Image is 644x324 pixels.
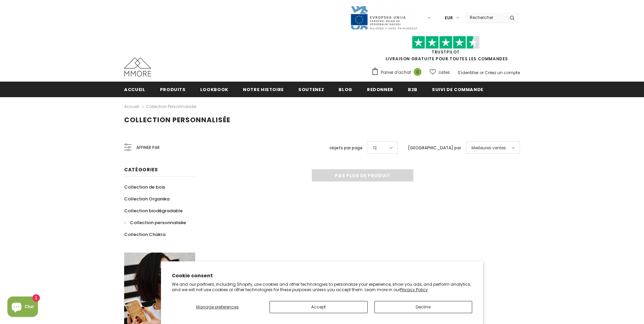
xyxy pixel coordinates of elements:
[339,86,352,93] span: Blog
[196,304,239,310] span: Manage preferences
[374,301,473,313] button: Decline
[381,69,411,76] span: Panier d'achat
[5,297,40,319] inbox-online-store-chat: Shopify online store chat
[373,145,377,151] span: 12
[480,70,484,75] span: or
[367,86,393,93] span: Redonner
[124,82,145,97] a: Accueil
[350,5,418,30] img: Javni Razpis
[200,86,228,93] span: Lookbook
[329,145,363,151] label: objets par page
[124,184,165,190] span: Collection de bois
[371,39,520,62] span: LIVRAISON GRATUITE POUR TOUTES LES COMMANDES
[124,193,169,205] a: Collection Organika
[298,86,324,93] span: soutenez
[466,13,505,22] input: Search Site
[172,301,263,313] button: Manage preferences
[243,82,284,97] a: Notre histoire
[124,115,230,125] span: Collection personnalisée
[130,219,186,226] span: Collection personnalisée
[445,15,453,21] span: EUR
[400,287,428,293] a: Privacy Policy
[136,144,160,151] span: Affiner par
[124,229,165,240] a: Collection Chakra
[339,82,352,97] a: Blog
[124,166,158,173] span: Catégories
[367,82,393,97] a: Redonner
[298,82,324,97] a: soutenez
[408,82,417,97] a: B2B
[160,86,186,93] span: Produits
[270,301,368,313] button: Accept
[172,272,472,279] h2: Cookie consent
[414,68,421,76] span: 0
[371,67,425,78] a: Panier d'achat 0
[124,217,186,229] a: Collection personnalisée
[485,70,520,75] a: Créez un compte
[243,86,284,93] span: Notre histoire
[146,104,196,109] a: Collection personnalisée
[439,69,450,76] span: Listes
[432,49,460,55] a: TrustPilot
[172,282,472,292] p: We and our partners, including Shopify, use cookies and other technologies to personalize your ex...
[124,208,183,214] span: Collection biodégradable
[458,70,479,75] a: S'identifier
[124,205,183,217] a: Collection biodégradable
[408,86,417,93] span: B2B
[432,86,483,93] span: Suivi de commande
[124,58,151,77] img: Cas MMORE
[124,181,165,193] a: Collection de bois
[408,145,461,151] label: [GEOGRAPHIC_DATA] par
[124,86,145,93] span: Accueil
[160,82,186,97] a: Produits
[412,36,480,49] img: Faites confiance aux étoiles pilotes
[124,103,139,111] a: Accueil
[471,145,506,151] span: Meilleures ventes
[124,196,169,202] span: Collection Organika
[124,231,165,238] span: Collection Chakra
[430,66,450,78] a: Listes
[350,15,418,20] a: Javni Razpis
[432,82,483,97] a: Suivi de commande
[200,82,228,97] a: Lookbook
